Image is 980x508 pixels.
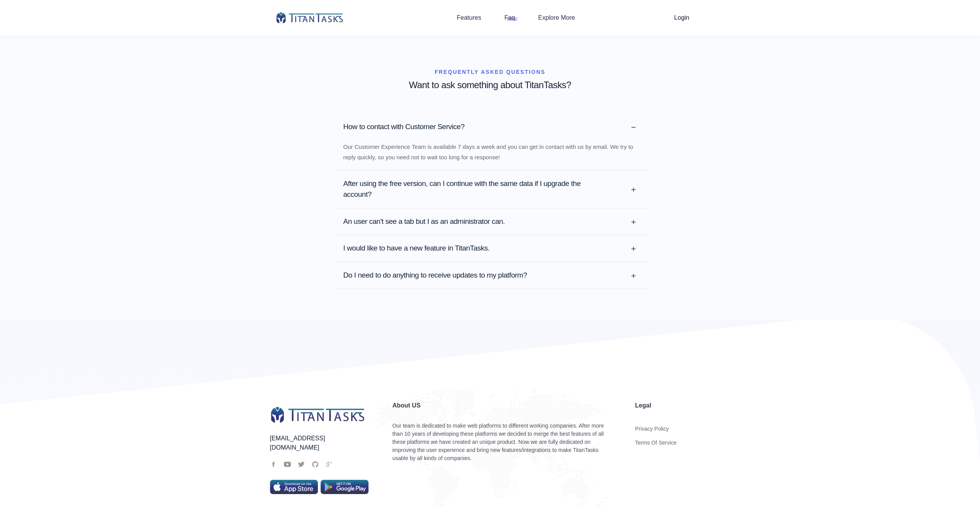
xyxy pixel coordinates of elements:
h2: Legal [635,401,704,410]
div: An user can't see a tab but I as an administrator can. [343,216,637,227]
h2: After using the free version, can I continue with the same data if I upgrade the account? [343,178,610,200]
div: Do I need to do anything to receive updates to my platform? [343,270,637,281]
span: Login [674,11,689,24]
h2: About US [392,401,606,410]
p: [EMAIL_ADDRESS][DOMAIN_NAME] [270,434,371,452]
img: PlaystoreImage Image [321,480,369,494]
div: How to contact with Customer Service? [332,140,649,170]
a: Faq [504,12,515,23]
h2: How to contact with Customer Service? [343,121,537,133]
div: After using the free version, can I continue with the same data if I upgrade the account? [343,178,637,200]
h2: Do I need to do anything to receive updates to my platform? [343,270,569,281]
h2: An user can't see a tab but I as an administrator can. [343,216,557,227]
a: Terms of service [635,440,676,446]
a: Features [457,12,481,23]
img: Agency [276,12,343,24]
span: FREQUENTLY ASKED QUESTIONS [276,68,705,76]
a: Privacy policy [635,426,669,432]
h2: Want to ask something about TitanTasks? [276,78,705,92]
img: Hosting [270,406,365,423]
div: How to contact with Customer Service? [343,121,637,133]
p: Our Customer Experience Team is available 7 days a week and you can get in contact with us by ema... [343,142,637,162]
p: Our team is dedicated to make web platforms to different working companies. After more than 10 ye... [392,422,606,462]
div: I would like to have a new feature in TitanTasks. [343,243,637,254]
h2: I would like to have a new feature in TitanTasks. [343,243,550,254]
a: Explore More [538,12,575,23]
img: App Image [270,480,318,494]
